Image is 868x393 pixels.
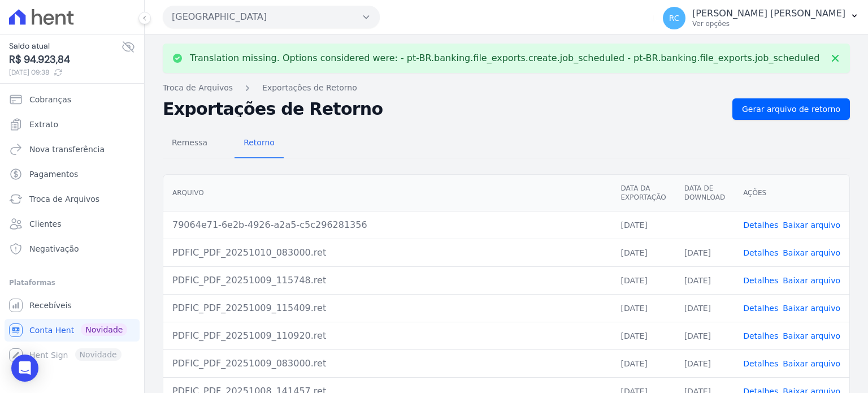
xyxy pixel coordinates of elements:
span: Recebíveis [29,300,72,311]
a: Exportações de Retorno [262,82,357,94]
td: [DATE] [675,322,734,349]
p: Translation missing. Options considered were: - pt-BR.banking.file_exports.create.job_scheduled -... [190,53,819,64]
a: Detalhes [743,248,778,257]
td: [DATE] [675,266,734,294]
a: Detalhes [743,359,778,368]
nav: Sidebar [9,88,135,366]
span: Clientes [29,218,61,230]
div: 79064e71-6e2b-4926-a2a5-c5c296281356 [172,218,602,232]
a: Negativação [5,237,140,260]
td: [DATE] [675,239,734,266]
div: PDFIC_PDF_20251009_115748.ret [172,274,602,287]
a: Detalhes [743,221,778,230]
a: Pagamentos [5,163,140,185]
td: [DATE] [675,349,734,377]
a: Baixar arquivo [783,359,840,368]
a: Detalhes [743,304,778,313]
span: Novidade [81,323,127,336]
a: Gerar arquivo de retorno [732,98,850,120]
td: [DATE] [611,266,675,294]
span: Gerar arquivo de retorno [742,103,840,115]
a: Baixar arquivo [783,276,840,285]
div: PDFIC_PDF_20251009_115409.ret [172,301,602,315]
span: Troca de Arquivos [29,193,99,205]
p: Ver opções [692,19,845,28]
a: Troca de Arquivos [5,188,140,210]
span: Remessa [165,131,214,154]
span: Extrato [29,119,58,130]
span: Negativação [29,243,79,254]
a: Retorno [235,129,284,158]
a: Remessa [163,129,216,158]
span: Conta Hent [29,325,74,336]
a: Troca de Arquivos [163,82,233,94]
span: Saldo atual [9,40,121,52]
nav: Breadcrumb [163,82,850,94]
h2: Exportações de Retorno [163,101,723,117]
p: [PERSON_NAME] [PERSON_NAME] [692,8,845,19]
a: Baixar arquivo [783,248,840,257]
a: Recebíveis [5,294,140,317]
button: [GEOGRAPHIC_DATA] [163,6,380,28]
span: R$ 94.923,84 [9,52,121,67]
a: Baixar arquivo [783,331,840,340]
span: Pagamentos [29,169,78,180]
th: Data de Download [675,175,734,211]
a: Baixar arquivo [783,304,840,313]
div: PDFIC_PDF_20251010_083000.ret [172,246,602,260]
button: RC [PERSON_NAME] [PERSON_NAME] Ver opções [654,2,868,34]
td: [DATE] [611,322,675,349]
th: Arquivo [163,175,611,211]
span: [DATE] 09:38 [9,67,121,77]
th: Data da Exportação [611,175,675,211]
a: Detalhes [743,276,778,285]
td: [DATE] [611,239,675,266]
a: Cobranças [5,88,140,111]
td: [DATE] [675,294,734,322]
div: Plataformas [9,276,135,290]
div: PDFIC_PDF_20251009_110920.ret [172,329,602,343]
th: Ações [734,175,849,211]
a: Extrato [5,113,140,136]
a: Conta Hent Novidade [5,319,140,342]
div: PDFIC_PDF_20251009_083000.ret [172,357,602,370]
a: Nova transferência [5,138,140,161]
span: RC [669,14,680,22]
div: Open Intercom Messenger [11,355,38,382]
td: [DATE] [611,349,675,377]
span: Retorno [237,131,281,154]
span: Nova transferência [29,144,105,155]
span: Cobranças [29,94,71,105]
a: Detalhes [743,331,778,340]
td: [DATE] [611,211,675,239]
td: [DATE] [611,294,675,322]
a: Clientes [5,213,140,235]
a: Baixar arquivo [783,221,840,230]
